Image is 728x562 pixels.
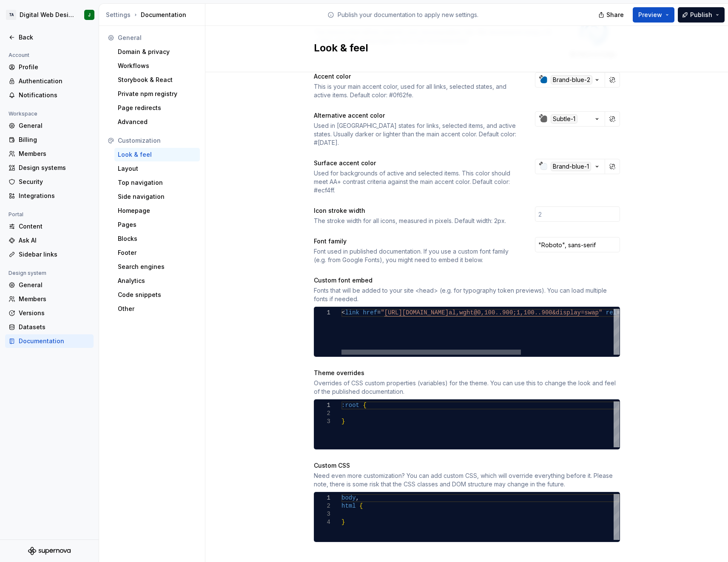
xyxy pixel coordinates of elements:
[535,72,605,88] button: Brand-blue-2
[449,309,599,316] span: al,wght@0,100..900;1,100..900&display=swap
[114,148,200,161] a: Look & feel
[690,11,712,19] span: Publish
[118,104,196,112] div: Page redirects
[19,236,90,245] div: Ask AI
[314,510,330,518] div: 3
[341,402,359,409] span: :root
[19,281,90,289] div: General
[5,320,94,334] a: Datasets
[314,276,373,285] div: Custom font embed
[114,45,200,59] a: Domain & privacy
[314,169,520,195] div: Used for backgrounds of active and selected items. This color should meet AA+ contrast criteria a...
[114,232,200,246] a: Blocks
[314,237,347,246] div: Font family
[314,494,330,502] div: 1
[106,11,131,19] div: Settings
[118,206,196,215] div: Homepage
[314,217,520,225] div: The stroke width for all icons, measured in pixels. Default width: 2px.
[19,192,90,200] div: Integrations
[345,309,359,316] span: link
[114,218,200,232] a: Pages
[118,164,196,173] div: Layout
[606,11,624,19] span: Share
[551,114,577,124] div: Subtle-1
[114,190,200,203] a: Side navigation
[6,10,16,20] div: TA
[114,162,200,175] a: Layout
[341,519,345,525] span: }
[314,159,376,167] div: Surface accent color
[594,7,629,23] button: Share
[5,31,94,44] a: Back
[314,518,330,526] div: 4
[338,11,478,19] p: Publish your documentation to apply new settings.
[314,369,364,377] div: Theme overrides
[314,121,520,147] div: Used in [GEOGRAPHIC_DATA] states for links, selected items, and active states. Usually darker or ...
[314,409,330,418] div: 2
[5,268,50,278] div: Design system
[377,309,381,316] span: =
[5,189,94,203] a: Integrations
[118,62,196,70] div: Workflows
[551,162,591,171] div: Brand-blue-1
[19,337,90,345] div: Documentation
[118,150,196,159] div: Look & feel
[341,503,356,509] span: html
[5,175,94,189] a: Security
[363,402,366,409] span: {
[118,48,196,56] div: Domain & privacy
[341,418,345,425] span: }
[19,250,90,259] div: Sidebar links
[535,237,620,252] input: Inter, Arial, sans-serif
[5,147,94,161] a: Members
[114,115,200,129] a: Advanced
[5,234,94,247] a: Ask AI
[118,90,196,98] div: Private npm registry
[114,59,200,73] a: Workflows
[19,309,90,317] div: Versions
[5,161,94,175] a: Design systems
[19,164,90,172] div: Design systems
[5,278,94,292] a: General
[118,178,196,187] div: Top navigation
[114,73,200,87] a: Storybook & React
[118,34,196,42] div: General
[598,309,602,316] span: "
[118,192,196,201] div: Side navigation
[118,220,196,229] div: Pages
[341,309,345,316] span: <
[314,82,520,99] div: This is your main accent color, used for all links, selected states, and active items. Default co...
[19,295,90,303] div: Members
[19,77,90,85] div: Authentication
[5,220,94,233] a: Content
[5,119,94,133] a: General
[5,60,94,74] a: Profile
[606,309,616,316] span: rel
[19,178,90,186] div: Security
[633,7,674,23] button: Preview
[355,494,359,501] span: ,
[5,74,94,88] a: Authentication
[118,277,196,285] div: Analytics
[19,136,90,144] div: Billing
[19,91,90,99] div: Notifications
[5,334,94,348] a: Documentation
[678,7,725,23] button: Publish
[551,75,592,85] div: Brand-blue-2
[5,133,94,147] a: Billing
[341,494,356,501] span: body
[114,87,200,101] a: Private npm registry
[638,11,662,19] span: Preview
[381,309,384,316] span: "
[314,286,620,303] div: Fonts that will be added to your site <head> (e.g. for typography token previews). You can load m...
[118,291,196,299] div: Code snippets
[19,63,90,71] div: Profile
[106,11,202,19] div: Documentation
[114,288,200,302] a: Code snippets
[114,101,200,115] a: Page redirects
[118,305,196,313] div: Other
[118,263,196,271] div: Search engines
[28,547,71,555] svg: Supernova Logo
[114,260,200,274] a: Search engines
